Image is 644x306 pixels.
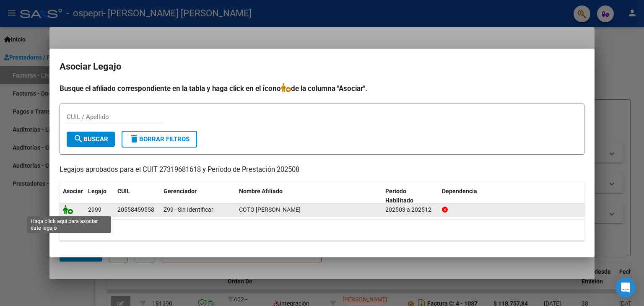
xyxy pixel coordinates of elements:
span: COTO LORENZO MATIAS [239,206,301,213]
span: Z99 - Sin Identificar [164,206,213,213]
datatable-header-cell: Dependencia [439,182,585,210]
div: 202503 a 202512 [385,205,435,215]
span: Legajo [88,188,106,194]
span: Periodo Habilitado [385,188,413,204]
datatable-header-cell: Nombre Afiliado [236,182,382,210]
datatable-header-cell: Legajo [85,182,114,210]
span: Dependencia [442,188,477,194]
datatable-header-cell: CUIL [114,182,160,210]
span: Borrar Filtros [129,135,190,143]
span: Buscar [73,135,108,143]
div: 20558459558 [117,205,154,215]
h2: Asociar Legajo [60,59,584,75]
p: Legajos aprobados para el CUIT 27319681618 y Período de Prestación 202508 [60,165,584,175]
div: 1 registros [60,220,584,241]
span: Asociar [63,188,83,194]
mat-icon: search [73,134,83,144]
button: Borrar Filtros [122,131,197,148]
span: CUIL [117,188,130,194]
datatable-header-cell: Periodo Habilitado [382,182,439,210]
datatable-header-cell: Asociar [60,182,85,210]
mat-icon: delete [129,134,139,144]
h4: Busque el afiliado correspondiente en la tabla y haga click en el ícono de la columna "Asociar". [60,83,584,94]
datatable-header-cell: Gerenciador [160,182,236,210]
button: Buscar [67,132,115,147]
span: 2999 [88,206,101,213]
span: Nombre Afiliado [239,188,283,194]
span: Gerenciador [164,188,197,194]
div: Open Intercom Messenger [615,277,636,298]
